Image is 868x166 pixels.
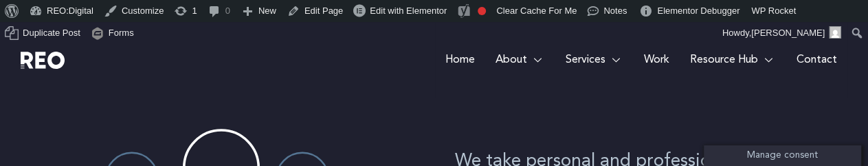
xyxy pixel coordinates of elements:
span: Duplicate Post [23,22,80,44]
a: About [485,22,555,98]
a: Services [555,22,634,98]
a: Resource Hub [680,22,786,98]
a: Contact [786,22,847,98]
span: Forms [109,22,134,44]
span: Edit with Elementor [370,6,447,16]
span: [PERSON_NAME] [751,28,825,38]
a: Howdy, [717,22,847,44]
div: Focus keyphrase not set [478,7,486,15]
span: Manage consent [747,151,818,160]
a: Home [435,22,485,98]
a: Work [634,22,680,98]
